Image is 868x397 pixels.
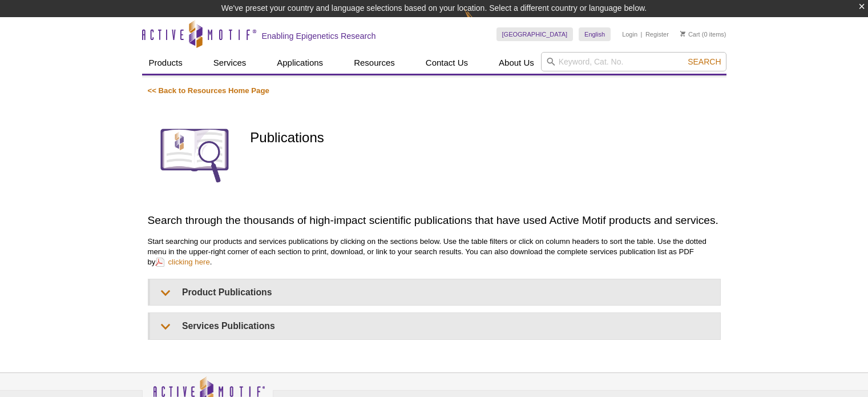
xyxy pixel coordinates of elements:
[680,27,726,41] li: (0 items)
[496,27,574,41] a: [GEOGRAPHIC_DATA]
[680,31,685,37] img: Your Cart
[465,9,495,35] img: Change Here
[270,52,330,74] a: Applications
[641,27,643,41] li: |
[250,130,720,147] h1: Publications
[347,52,402,74] a: Resources
[541,52,726,71] input: Keyword, Cat. No.
[680,30,700,38] a: Cart
[155,256,209,267] a: clicking here
[148,107,242,202] img: Publications
[142,52,189,74] a: Products
[645,30,669,38] a: Register
[688,57,721,66] span: Search
[148,212,721,228] h2: Search through the thousands of high-impact scientific publications that have used Active Motif p...
[419,52,475,74] a: Contact Us
[684,57,724,67] button: Search
[148,86,269,95] a: << Back to Resources Home Page
[262,31,376,41] h2: Enabling Epigenetics Research
[150,279,720,305] summary: Product Publications
[492,52,541,74] a: About Us
[150,313,720,339] summary: Services Publications
[622,30,637,38] a: Login
[579,27,611,41] a: English
[148,236,721,267] p: Start searching our products and services publications by clicking on the sections below. Use the...
[207,52,253,74] a: Services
